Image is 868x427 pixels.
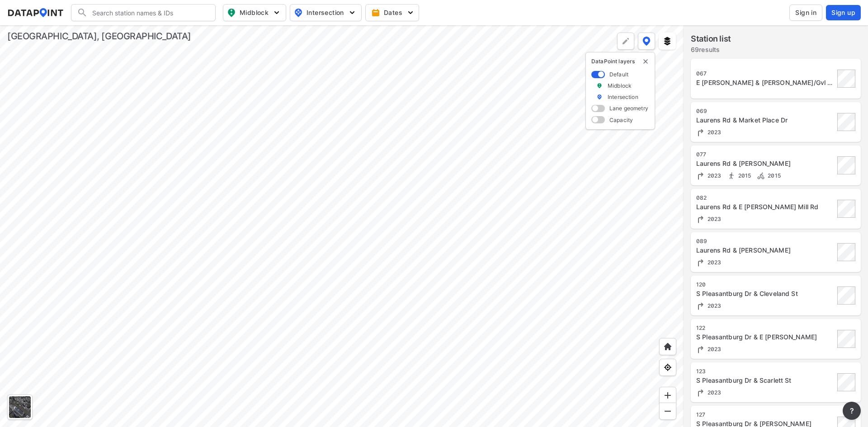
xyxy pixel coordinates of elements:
[659,403,676,420] div: Zoom out
[293,7,304,18] img: map_pin_int.54838e6b.svg
[826,5,861,20] button: Sign up
[696,151,835,158] div: 077
[696,388,705,397] img: Turning count
[608,93,638,101] label: Intersection
[596,93,603,101] img: marker_Intersection.6861001b.svg
[705,259,722,266] span: 2023
[696,194,835,202] div: 082
[227,7,280,18] span: Midblock
[88,5,210,20] input: Search
[795,8,816,17] span: Sign in
[638,33,655,50] button: DataPoint layers
[824,5,861,20] a: Sign up
[705,216,722,222] span: 2023
[659,387,676,404] div: Zoom in
[659,338,676,355] div: Home
[696,368,835,375] div: 123
[696,411,835,418] div: 127
[831,8,855,17] span: Sign up
[609,104,648,112] label: Lane geometry
[663,391,672,400] img: ZvzfEJKXnyWIrJytrsY285QMwk63cM6Drc+sIAAAAASUVORK5CYII=
[272,8,281,17] img: 5YPKRKmlfpI5mqlR8AD95paCi+0kK1fRFDJSaMmawlwaeJcJwk9O2fotCW5ve9gAAAAASUVORK5CYII=
[696,333,835,342] div: S Pleasantburg Dr & E Faris Rd
[642,37,651,46] img: data-point-layers.37681fc9.svg
[756,171,765,180] img: Bicycle count
[406,8,415,17] img: 5YPKRKmlfpI5mqlR8AD95paCi+0kK1fRFDJSaMmawlwaeJcJwk9O2fotCW5ve9gAAAAASUVORK5CYII=
[696,376,835,385] div: S Pleasantburg Dr & Scarlett St
[371,8,380,17] img: calendar-gold.39a51dde.svg
[696,202,835,211] div: Laurens Rd & E Parkins Mill Rd
[696,281,835,288] div: 120
[696,301,705,310] img: Turning count
[696,108,835,115] div: 069
[789,5,822,21] button: Sign in
[696,258,705,267] img: Turning count
[294,7,356,18] span: Intersection
[609,116,633,124] label: Capacity
[663,37,672,46] img: layers.ee07997e.svg
[609,70,628,78] label: Default
[705,172,722,179] span: 2023
[696,215,705,224] img: Turning count
[617,33,634,50] div: Polygon tool
[591,58,649,65] p: DataPoint layers
[596,82,603,89] img: marker_Midblock.5ba75e30.svg
[663,363,672,372] img: zeq5HYn9AnE9l6UmnFLPAAAAAElFTkSuQmCC
[659,359,676,376] div: View my location
[696,116,835,125] div: Laurens Rd & Market Place Dr
[373,8,413,17] span: Dates
[848,405,855,416] span: ?
[705,346,722,352] span: 2023
[696,128,705,137] img: Turning count
[365,4,419,21] button: Dates
[696,289,835,298] div: S Pleasantburg Dr & Cleveland St
[348,8,357,17] img: 5YPKRKmlfpI5mqlR8AD95paCi+0kK1fRFDJSaMmawlwaeJcJwk9O2fotCW5ve9gAAAAASUVORK5CYII=
[788,5,824,21] a: Sign in
[7,8,64,17] img: dataPointLogo.9353c09d.svg
[696,238,835,245] div: 089
[663,342,672,351] img: +XpAUvaXAN7GudzAAAAAElFTkSuQmCC
[290,4,362,21] button: Intersection
[727,171,736,180] img: Pedestrian count
[696,345,705,354] img: Turning count
[696,246,835,255] div: Laurens Rd & Woodruff Rd
[7,30,191,42] div: [GEOGRAPHIC_DATA], [GEOGRAPHIC_DATA]
[621,37,630,46] img: +Dz8AAAAASUVORK5CYII=
[843,402,861,420] button: more
[659,33,676,50] button: External layers
[696,78,835,87] div: E Faris Rd & McAlister Rd/Gvl Tech
[696,171,705,180] img: Turning count
[705,389,722,396] span: 2023
[691,45,731,54] label: 69 results
[642,58,649,65] img: close-external-leyer.3061a1c7.svg
[696,324,835,332] div: 122
[765,172,781,179] span: 2015
[226,7,237,18] img: map_pin_mid.602f9df1.svg
[663,407,672,416] img: MAAAAAElFTkSuQmCC
[705,302,722,309] span: 2023
[223,4,286,21] button: Midblock
[7,394,33,420] div: Toggle basemap
[691,33,731,45] label: Station list
[736,172,751,179] span: 2015
[608,82,632,89] label: Midblock
[642,58,649,65] button: delete
[696,159,835,168] div: Laurens Rd & Henderson Rd
[705,129,722,136] span: 2023
[696,70,835,77] div: 067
